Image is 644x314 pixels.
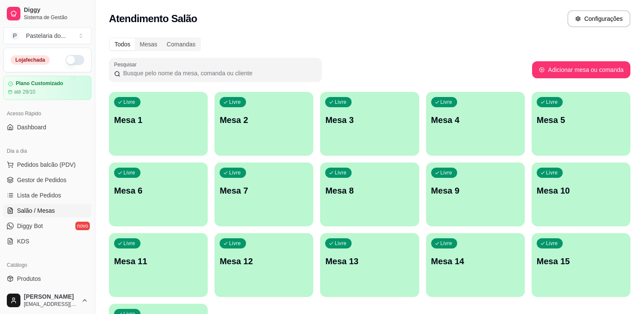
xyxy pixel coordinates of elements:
p: Mesa 1 [114,114,203,126]
button: LivreMesa 10 [532,163,630,226]
button: LivreMesa 1 [109,92,208,156]
p: Livre [229,169,241,176]
label: Pesquisar [114,61,140,68]
p: Mesa 7 [220,185,308,197]
a: DiggySistema de Gestão [3,3,92,24]
span: Pedidos balcão (PDV) [17,160,76,169]
a: Lista de Pedidos [3,188,92,202]
p: Mesa 14 [431,255,520,267]
div: Todos [110,38,135,50]
p: Livre [335,99,346,106]
p: Mesa 5 [537,114,625,126]
div: Mesas [135,38,162,50]
button: LivreMesa 12 [215,233,313,297]
span: [EMAIL_ADDRESS][DOMAIN_NAME] [24,301,78,308]
p: Livre [123,169,135,176]
p: Livre [546,169,558,176]
span: [PERSON_NAME] [24,293,78,301]
a: Salão / Mesas [3,204,92,217]
a: KDS [3,234,92,248]
p: Livre [123,240,135,247]
div: Catálogo [3,258,92,272]
span: Diggy [24,6,88,14]
p: Livre [441,169,452,176]
a: Dashboard [3,120,92,134]
p: Mesa 4 [431,114,520,126]
p: Mesa 13 [325,255,414,267]
button: LivreMesa 9 [426,163,525,226]
a: Plano Customizadoaté 28/10 [3,76,92,100]
article: Plano Customizado [16,80,63,87]
p: Livre [546,240,558,247]
span: KDS [17,237,29,245]
button: LivreMesa 14 [426,233,525,297]
button: LivreMesa 7 [215,163,313,226]
p: Mesa 9 [431,185,520,197]
span: Lista de Pedidos [17,191,61,200]
p: Livre [441,240,452,247]
p: Mesa 3 [325,114,414,126]
button: LivreMesa 8 [320,163,419,226]
div: Comandas [162,38,200,50]
p: Livre [335,169,346,176]
button: LivreMesa 11 [109,233,208,297]
h2: Atendimento Salão [109,12,197,26]
button: Configurações [567,10,630,27]
p: Mesa 6 [114,185,203,197]
p: Livre [546,99,558,106]
span: Produtos [17,274,41,283]
a: Produtos [3,272,92,285]
span: Sistema de Gestão [24,14,88,21]
span: Diggy Bot [17,222,43,230]
button: LivreMesa 5 [532,92,630,156]
p: Mesa 15 [537,255,625,267]
div: Pastelaria do ... [26,31,66,40]
p: Livre [123,99,135,106]
span: P [11,31,19,40]
button: LivreMesa 4 [426,92,525,156]
div: Dia a dia [3,144,92,158]
p: Mesa 2 [220,114,308,126]
button: LivreMesa 3 [320,92,419,156]
button: Pedidos balcão (PDV) [3,158,92,171]
button: LivreMesa 15 [532,233,630,297]
p: Mesa 11 [114,255,203,267]
p: Livre [441,99,452,106]
button: Select a team [3,27,92,44]
div: Acesso Rápido [3,107,92,120]
button: Adicionar mesa ou comanda [532,61,630,78]
button: Alterar Status [66,55,84,65]
div: Loja fechada [11,55,50,65]
button: LivreMesa 13 [320,233,419,297]
button: [PERSON_NAME][EMAIL_ADDRESS][DOMAIN_NAME] [3,290,92,311]
a: Gestor de Pedidos [3,173,92,187]
p: Mesa 10 [537,185,625,197]
button: LivreMesa 2 [215,92,313,156]
button: LivreMesa 6 [109,163,208,226]
a: Diggy Botnovo [3,219,92,233]
article: até 28/10 [14,88,35,95]
p: Livre [335,240,346,247]
span: Gestor de Pedidos [17,176,66,184]
p: Mesa 8 [325,185,414,197]
span: Salão / Mesas [17,206,55,215]
p: Mesa 12 [220,255,308,267]
input: Pesquisar [120,69,317,77]
span: Dashboard [17,123,46,131]
p: Livre [229,99,241,106]
p: Livre [229,240,241,247]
